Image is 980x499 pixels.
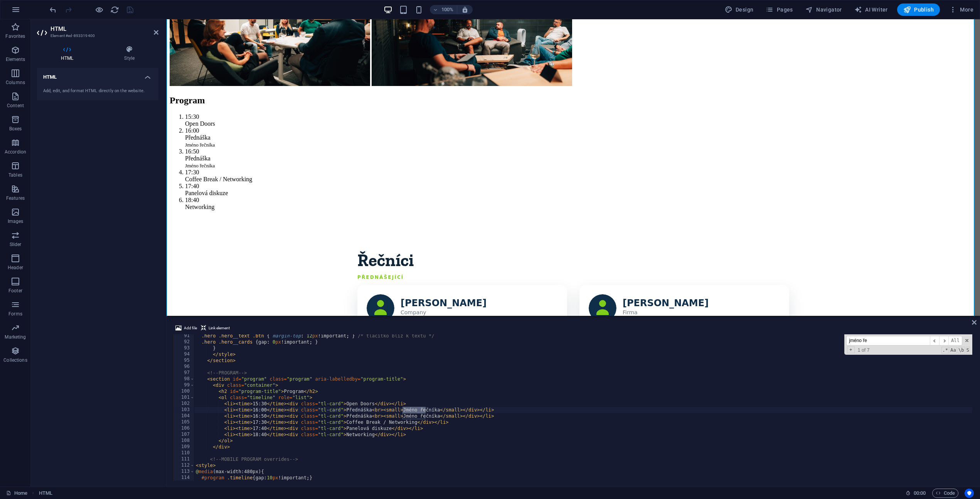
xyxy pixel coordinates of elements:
div: 101 [173,394,195,401]
div: 104 [173,413,195,419]
span: Code [936,489,955,498]
div: 103 [173,407,195,413]
p: Footer [8,288,22,294]
button: More [946,3,977,16]
span: Pages [766,6,793,13]
p: Features [6,195,25,201]
span: Design [725,6,754,13]
button: Publish [897,3,940,16]
p: Header [8,265,23,271]
button: undo [48,5,57,14]
i: Reload page [110,5,119,14]
h4: HTML [37,46,100,62]
button: Pages [763,3,796,16]
div: 112 [173,462,195,469]
p: Columns [6,79,25,86]
p: Boxes [9,126,22,132]
button: Navigator [802,3,845,16]
span: CaseSensitive Search [950,347,957,354]
button: Code [932,489,958,498]
span: Toggle Replace mode [847,346,854,353]
h2: HTML [51,25,158,32]
input: Search for [846,336,930,346]
button: Link element [200,324,231,333]
h4: HTML [37,68,158,82]
button: Design [722,3,757,16]
nav: breadcrumb [39,489,52,498]
h6: 100% [441,5,454,14]
span: 00 00 [914,489,926,498]
i: Undo: Change HTML (Ctrl+Z) [49,5,57,14]
span: More [949,6,973,13]
span: RegExp Search [941,347,949,354]
p: Slider [10,241,22,248]
h3: Element #ed-893319400 [51,32,143,39]
div: 106 [173,425,195,432]
div: 96 [173,364,195,370]
div: 113 [173,469,195,475]
div: 95 [173,357,195,364]
div: 93 [173,345,195,351]
span: Add file [184,324,197,333]
div: 105 [173,419,195,425]
h4: Style [100,46,158,62]
span: Whole Word Search [958,347,965,354]
div: 102 [173,401,195,407]
p: Tables [8,172,22,178]
button: Usercentrics [965,489,974,498]
span: ​ [939,336,948,346]
span: Navigator [805,6,842,13]
div: 100 [173,388,195,394]
p: Favorites [5,33,25,39]
div: 99 [173,382,195,388]
p: Content [7,103,24,109]
span: : [919,490,920,496]
div: 92 [173,339,195,345]
p: Images [8,218,24,224]
div: 110 [173,450,195,456]
p: Accordion [5,149,26,155]
h6: Session time [906,489,926,498]
div: 97 [173,370,195,376]
div: 91 [173,333,195,339]
div: 114 [173,475,195,481]
span: Link element [209,324,230,333]
span: Alt-Enter [948,336,962,346]
i: On resize automatically adjust zoom level to fit chosen device. [461,6,468,13]
button: Add file [174,324,198,333]
div: Design (Ctrl+Alt+Y) [722,3,757,16]
span: ​ [930,336,939,346]
p: Collections [3,357,27,363]
span: 1 of 7 [855,347,873,353]
button: 100% [430,5,457,14]
a: Click to cancel selection. Double-click to open Pages [6,489,27,498]
span: Click to select. Double-click to edit [39,489,52,498]
span: AI Writer [854,6,888,13]
button: reload [110,5,119,14]
div: 98 [173,376,195,382]
p: Elements [6,56,25,62]
div: 107 [173,432,195,438]
span: Publish [903,6,934,13]
div: 111 [173,456,195,462]
p: Forms [8,311,22,317]
button: AI Writer [851,3,891,16]
div: 108 [173,438,195,444]
span: Search In Selection [966,347,970,354]
div: Add, edit, and format HTML directly on the website. [43,88,152,94]
p: Marketing [5,334,26,340]
div: 109 [173,444,195,450]
div: 94 [173,351,195,357]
